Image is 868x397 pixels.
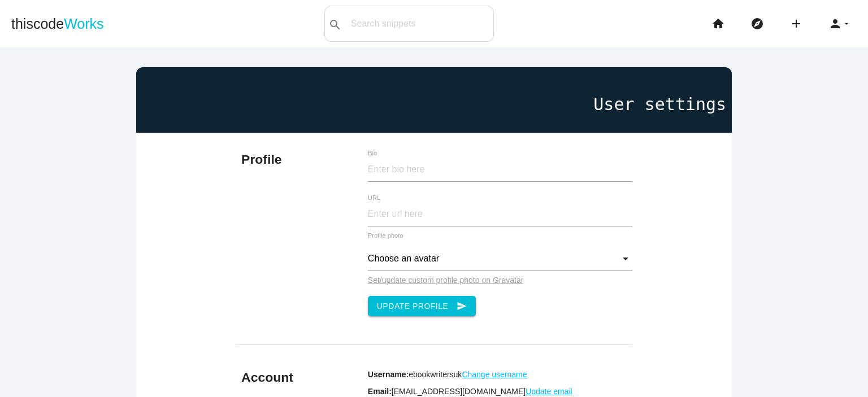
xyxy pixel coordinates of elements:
[842,6,851,42] i: arrow_drop_down
[368,370,633,379] p: ebookwritersuk
[345,12,493,36] input: Search snippets
[368,232,403,239] label: Profile photo
[241,370,293,385] b: Account
[64,16,103,32] span: Works
[368,370,409,379] b: Username:
[368,387,633,396] p: [EMAIL_ADDRESS][DOMAIN_NAME]
[828,6,842,42] i: person
[789,6,803,42] i: add
[711,6,725,42] i: home
[368,202,633,226] input: Enter url here
[462,370,527,379] a: Change username
[368,194,589,202] label: URL
[368,387,392,396] b: Email:
[325,6,345,41] button: search
[526,387,572,396] a: Update email
[368,276,524,285] a: Set/update custom profile photo on Gravatar
[241,152,281,167] b: Profile
[142,95,726,114] h1: User settings
[11,6,104,42] a: thiscodeWorks
[750,6,764,42] i: explore
[368,158,633,182] input: Enter bio here
[328,7,342,43] i: search
[457,296,467,316] i: send
[368,296,476,316] button: Update Profilesend
[368,150,589,157] label: Bio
